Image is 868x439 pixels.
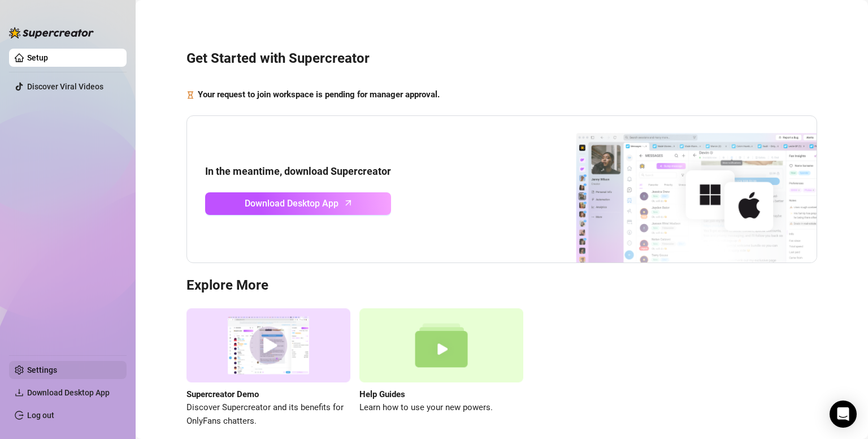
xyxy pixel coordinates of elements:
span: download [15,388,24,397]
h3: Get Started with Supercreator [186,50,817,68]
a: Help GuidesLearn how to use your new powers. [359,308,523,428]
span: Download Desktop App [27,388,110,397]
a: Supercreator DemoDiscover Supercreator and its benefits for OnlyFans chatters. [186,308,350,428]
a: Log out [27,411,54,420]
a: Download Desktop Apparrow-up [205,192,391,215]
a: Settings [27,365,57,375]
a: Setup [27,53,48,62]
img: supercreator demo [186,308,350,382]
img: logo-BBDzfeDw.svg [9,27,94,38]
div: Open Intercom Messenger [830,401,857,428]
span: arrow-up [342,196,355,209]
span: Learn how to use your new powers. [359,401,523,415]
h3: Explore More [186,277,817,295]
strong: Your request to join workspace is pending for manager approval. [198,89,440,100]
strong: Supercreator Demo [186,389,259,399]
span: Download Desktop App [245,196,338,210]
strong: In the meantime, download Supercreator [205,165,391,177]
span: hourglass [186,88,194,102]
a: Discover Viral Videos [27,82,103,91]
img: help guides [359,308,523,382]
span: Discover Supercreator and its benefits for OnlyFans chatters. [186,401,350,428]
img: download app [534,116,817,263]
strong: Help Guides [359,389,405,399]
